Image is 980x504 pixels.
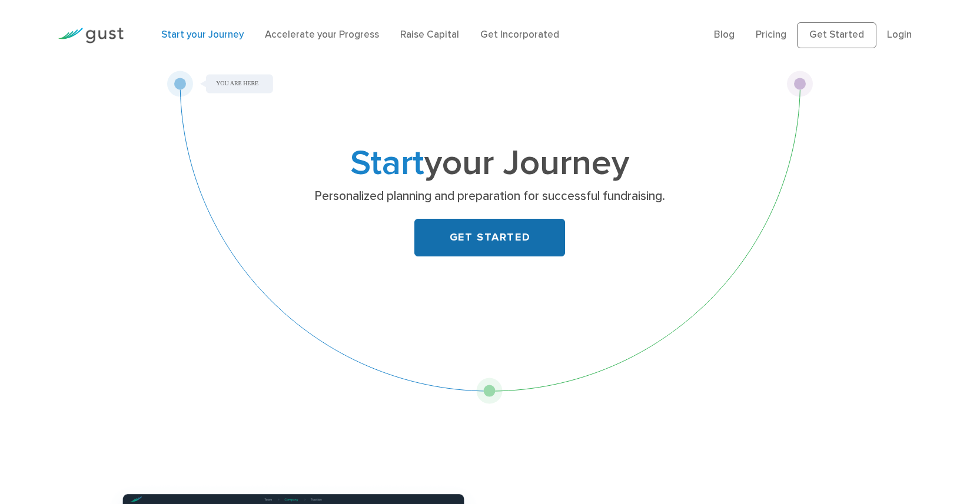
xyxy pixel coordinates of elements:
[797,22,876,48] a: Get Started
[350,142,424,184] span: Start
[714,29,735,41] a: Blog
[58,28,124,44] img: Gust Logo
[480,29,559,41] a: Get Incorporated
[161,29,244,41] a: Start your Journey
[756,29,786,41] a: Pricing
[414,219,565,256] a: GET STARTED
[887,29,912,41] a: Login
[400,29,459,41] a: Raise Capital
[262,188,718,205] p: Personalized planning and preparation for successful fundraising.
[265,29,379,41] a: Accelerate your Progress
[257,148,722,180] h1: your Journey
